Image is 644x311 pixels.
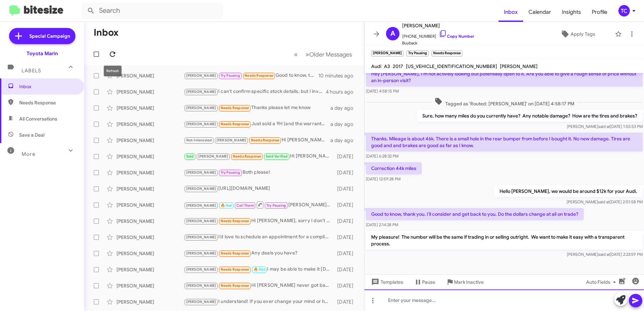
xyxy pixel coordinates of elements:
span: Needs Response [221,283,249,288]
div: [PERSON_NAME] [117,234,184,241]
span: Needs Response [221,106,249,110]
button: Pause [409,276,441,288]
span: Apply Tags [571,28,595,40]
div: Toyota Marin [27,50,58,57]
h1: Inbox [94,27,119,38]
div: [PERSON_NAME] [117,250,184,257]
div: I understand! If you ever change your mind or have questions in the future, feel free to reach ou... [184,298,334,306]
p: Correction 44k miles [366,162,422,174]
span: [PERSON_NAME] [186,283,216,288]
a: Profile [586,2,613,22]
span: Try Pausing [221,73,240,78]
span: Pause [422,276,435,288]
span: [PERSON_NAME] [186,251,216,255]
p: Thanks. Mileage is about 46k. There is a small hole in the rear bumper from before I bought it. N... [366,133,643,151]
span: Mark Inactive [454,276,484,288]
span: Needs Response [245,73,273,78]
span: Needs Response [221,219,249,223]
span: Needs Response [251,138,280,142]
span: [PHONE_NUMBER] [402,30,474,40]
span: Inbox [19,83,76,90]
div: [DATE] [334,266,359,273]
span: Needs Response [233,154,261,159]
div: Hi [PERSON_NAME] never got back to me [184,282,334,289]
span: 2017 [393,63,403,69]
div: 10 minutes ago [318,72,359,79]
div: [PERSON_NAME] [117,202,184,208]
div: [DATE] [334,299,359,305]
div: Any deals you have? [184,249,334,257]
div: I may be able to make it [DATE] [184,266,334,273]
span: [PERSON_NAME] [186,122,216,126]
span: [DATE] 4:58:15 PM [366,89,399,94]
div: [PERSON_NAME] [117,266,184,273]
span: [PERSON_NAME] [DATE] 1:55:53 PM [567,124,643,129]
p: Hello [PERSON_NAME], we would be around $12k for your Audi. [494,185,643,197]
a: Copy Number [439,34,474,39]
span: Tagged as 'Routed: [PERSON_NAME]' on [DATE] 4:58:17 PM [432,97,577,107]
span: [DATE] 12:59:28 PM [366,176,400,181]
span: Templates [370,276,403,288]
span: [PERSON_NAME] [217,138,247,142]
span: Sold [186,154,194,159]
button: Next [301,47,356,61]
div: 4 hours ago [326,89,359,95]
span: More [22,151,35,157]
small: Needs Response [431,50,462,57]
div: I’d love to schedule an appointment for a complimentary appraisal. When would you like to visit us? [184,233,334,241]
span: Auto Fields [586,276,618,288]
div: [PERSON_NAME] [117,185,184,192]
div: [PERSON_NAME]. [PERSON_NAME] picked up the car. Thank you for honoring your offer including getti... [184,201,334,209]
div: [DATE] [334,153,359,160]
span: 🔥 Hot [254,267,265,272]
div: [PERSON_NAME] [117,72,184,79]
button: Previous [290,47,302,61]
span: Not-Interested [186,138,212,142]
div: Good to know, thank you. I'll consider and get back to you. Do the dollars change at all on trade? [184,72,318,79]
span: » [305,50,309,59]
input: Search [82,3,223,19]
div: [PERSON_NAME] [117,169,184,176]
span: [PERSON_NAME] [186,106,216,110]
span: [DATE] 6:28:32 PM [366,153,398,159]
div: [PERSON_NAME] [117,299,184,305]
a: Insights [556,2,586,22]
span: Save a Deal [19,132,44,138]
span: [PERSON_NAME] [500,63,538,69]
span: [PERSON_NAME] [198,154,228,159]
span: [PERSON_NAME] [186,267,216,272]
a: Calendar [523,2,556,22]
span: [PERSON_NAME] [186,90,216,94]
div: Hi [PERSON_NAME] can play fall ball w my squad if he wants-- 2pm at strawberry [184,136,330,144]
span: Labels [22,68,41,74]
span: said at [598,252,610,257]
span: 🔥 Hot [221,203,232,208]
span: [PERSON_NAME] [186,170,216,175]
div: [PERSON_NAME] [117,282,184,289]
span: A3 [384,63,390,69]
p: My pleasure! The number will be the same if trading in or selling outright. We want to make it ea... [366,231,643,250]
div: Hi [PERSON_NAME], sorry I don't have any time to come by this week. Contacting a few different de... [184,217,334,225]
button: Auto Fields [581,276,624,288]
span: Sold Verified [266,154,288,159]
span: said at [598,199,610,204]
span: Needs Response [221,251,249,255]
div: a day ago [330,121,359,128]
span: [PERSON_NAME] [186,203,216,208]
button: Apply Tags [543,28,612,40]
span: said at [598,124,610,129]
span: [PERSON_NAME] [DATE] 2:01:58 PM [567,199,643,204]
button: TC [613,5,637,16]
div: [PERSON_NAME] [117,89,184,95]
span: Audi [371,63,381,69]
div: TC [618,5,630,16]
div: Just sold a 9H (and the warranty) but wanted to make sure you heard the 9H haha. [PERSON_NAME] wa... [184,120,330,128]
small: Try Pausing [406,50,428,57]
button: Mark Inactive [441,276,489,288]
span: Buyback [402,40,474,46]
div: [URL][DOMAIN_NAME] [184,185,334,193]
div: [DATE] [334,218,359,224]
